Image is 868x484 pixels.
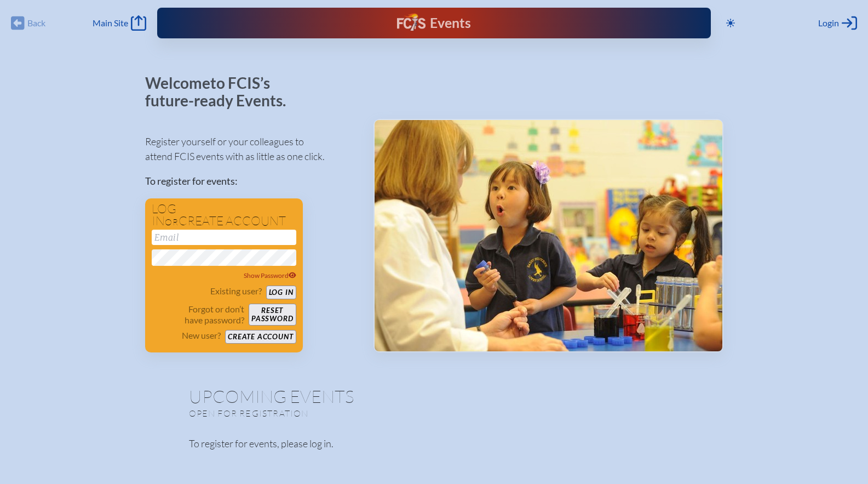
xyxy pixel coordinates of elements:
span: Login [818,18,839,29]
p: Open for registration [189,408,478,419]
p: New user? [182,330,221,341]
h1: Log in create account [152,203,296,227]
span: or [165,217,179,227]
p: Existing user? [210,286,262,297]
span: Show Password [244,271,296,280]
p: Register yourself or your colleagues to attend FCIS events with as little as one click. [145,134,356,164]
div: FCIS Events — Future ready [313,13,555,33]
p: Forgot or don’t have password? [152,304,245,326]
p: To register for events, please log in. [189,436,680,451]
input: Email [152,230,296,245]
p: Welcome to FCIS’s future-ready Events. [145,75,298,109]
a: Main Site [93,15,146,31]
h1: Upcoming Events [189,388,680,405]
p: To register for events: [145,174,356,189]
span: Main Site [93,18,128,29]
img: Events [375,120,722,351]
button: Create account [225,330,296,344]
button: Log in [266,286,296,299]
button: Resetpassword [249,304,296,326]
